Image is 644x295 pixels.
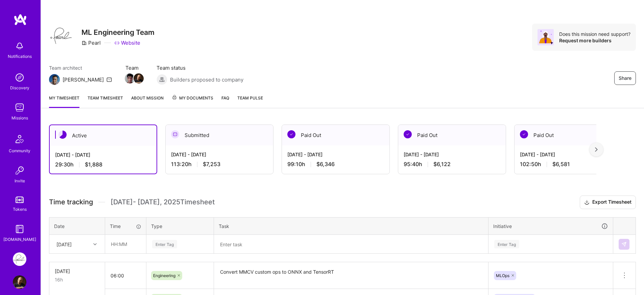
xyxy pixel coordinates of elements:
[10,84,29,91] div: Discovery
[13,164,26,177] img: Invite
[134,73,143,84] a: Team Member Avatar
[282,125,389,145] div: Paid Out
[13,222,26,236] img: guide book
[398,125,506,145] div: Paid Out
[619,75,631,82] span: Share
[55,268,99,275] div: [DATE]
[14,14,27,26] img: logo
[11,252,28,266] a: Pearl: ML Engineering Team
[13,275,26,289] img: User Avatar
[110,223,141,230] div: Time
[13,206,27,213] div: Tokens
[287,130,295,138] img: Paid Out
[614,71,636,85] button: Share
[134,73,144,84] img: Team Member Avatar
[287,161,384,168] div: 99:10 h
[166,125,273,145] div: Submitted
[105,267,146,285] input: HH:MM
[11,131,28,147] img: Community
[49,74,60,85] img: Team Architect
[81,40,87,46] i: icon CompanyGray
[494,239,519,249] div: Enter Tag
[580,196,636,209] button: Export Timesheet
[49,24,73,48] img: Company Logo
[287,151,384,158] div: [DATE] - [DATE]
[131,94,164,108] a: About Mission
[50,125,157,146] div: Active
[404,161,500,168] div: 95:40 h
[125,73,134,84] a: Team Member Avatar
[13,71,26,84] img: discovery
[433,161,451,168] span: $6,122
[170,76,243,83] span: Builders proposed to company
[13,101,26,114] img: teamwork
[49,94,79,108] a: My timesheet
[11,114,28,121] div: Missions
[49,198,93,206] span: Time tracking
[114,39,140,46] a: Website
[152,239,177,249] div: Enter Tag
[8,53,32,60] div: Notifications
[493,222,608,230] div: Initiative
[49,64,112,71] span: Team architect
[404,130,412,138] img: Paid Out
[9,147,30,154] div: Community
[56,241,72,248] div: [DATE]
[214,217,488,235] th: Task
[153,273,175,278] span: Engineering
[559,31,630,37] div: Does this mission need support?
[15,177,25,184] div: Invite
[11,275,28,289] a: User Avatar
[621,242,627,247] img: Submit
[316,161,335,168] span: $6,346
[215,263,487,288] textarea: Convert MMCV custom ops to ONNX and TensorRT
[49,217,105,235] th: Date
[203,161,220,168] span: $7,253
[58,131,67,139] img: Active
[496,273,509,278] span: MLOps
[171,161,268,168] div: 113:20 h
[146,217,214,235] th: Type
[237,95,263,100] span: Team Pulse
[125,73,135,84] img: Team Member Avatar
[559,37,630,44] div: Request more builders
[88,94,123,108] a: Team timesheet
[81,39,101,46] div: Pearl
[63,76,104,83] div: [PERSON_NAME]
[13,252,26,266] img: Pearl: ML Engineering Team
[172,94,213,102] span: My Documents
[538,29,554,45] img: Avatar
[584,199,590,206] i: icon Download
[93,243,97,246] i: icon Chevron
[520,130,528,138] img: Paid Out
[221,94,229,108] a: FAQ
[172,94,213,108] a: My Documents
[85,161,102,168] span: $1,888
[111,198,215,206] span: [DATE] - [DATE] , 2025 Timesheet
[404,151,500,158] div: [DATE] - [DATE]
[157,74,167,85] img: Builders proposed to company
[520,151,617,158] div: [DATE] - [DATE]
[55,151,151,158] div: [DATE] - [DATE]
[55,161,151,168] div: 29:30 h
[157,64,243,71] span: Team status
[171,151,268,158] div: [DATE] - [DATE]
[55,276,99,283] div: 16h
[3,236,36,243] div: [DOMAIN_NAME]
[105,235,146,253] input: HH:MM
[237,94,263,108] a: Team Pulse
[515,125,622,145] div: Paid Out
[520,161,617,168] div: 102:50 h
[16,197,24,203] img: tokens
[595,147,598,152] img: right
[125,64,143,71] span: Team
[13,39,26,53] img: bell
[171,130,179,138] img: Submitted
[552,161,570,168] span: $6,581
[106,77,112,82] i: icon Mail
[81,28,154,37] h3: ML Engineering Team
